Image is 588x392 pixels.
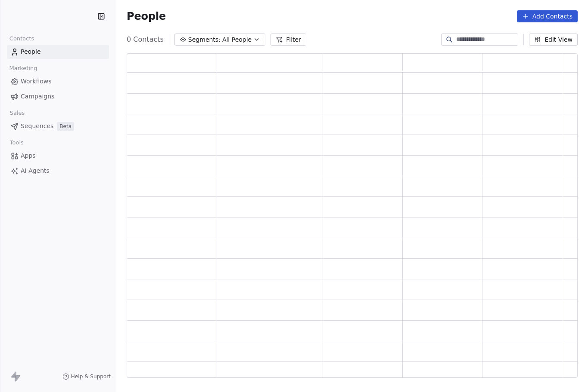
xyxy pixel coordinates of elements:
[529,34,578,46] button: Edit View
[517,10,578,22] button: Add Contacts
[21,166,50,175] span: AI Agents
[6,136,27,149] span: Tools
[222,35,252,44] span: All People
[21,92,54,101] span: Campaigns
[7,45,109,59] a: People
[21,122,53,131] span: Sequences
[6,62,41,75] span: Marketing
[7,119,109,133] a: SequencesBeta
[127,10,166,23] span: People
[7,89,109,104] a: Campaigns
[6,32,38,45] span: Contacts
[21,47,41,56] span: People
[21,77,52,86] span: Workflows
[271,34,306,46] button: Filter
[7,149,109,163] a: Apps
[7,164,109,178] a: AI Agents
[7,74,109,89] a: Workflows
[21,151,36,160] span: Apps
[127,34,164,45] span: 0 Contacts
[188,35,221,44] span: Segments:
[62,373,111,380] a: Help & Support
[57,122,74,131] span: Beta
[6,107,28,119] span: Sales
[71,373,111,380] span: Help & Support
